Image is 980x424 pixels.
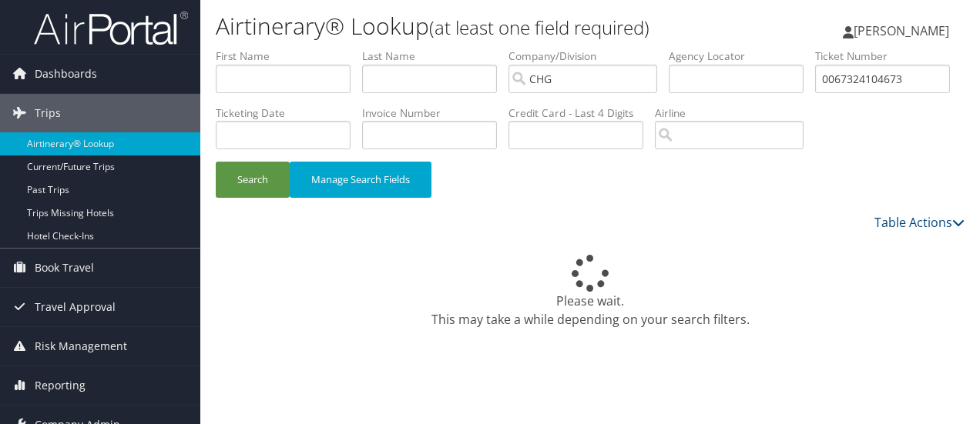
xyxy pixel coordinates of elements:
[35,327,127,366] span: Risk Management
[508,105,655,121] label: Credit Card - Last 4 Digits
[669,48,815,64] label: Agency Locator
[35,94,61,132] span: Trips
[362,48,508,64] label: Last Name
[34,10,188,46] img: airportal-logo.png
[35,288,116,326] span: Travel Approval
[216,10,715,42] h1: Airtinerary® Lookup
[874,214,965,231] a: Table Actions
[429,15,649,40] small: (at least one field required)
[35,249,94,287] span: Book Travel
[216,48,362,64] label: First Name
[35,55,97,93] span: Dashboards
[216,105,362,121] label: Ticketing Date
[815,48,962,64] label: Ticket Number
[843,8,965,54] a: [PERSON_NAME]
[290,162,431,198] button: Manage Search Fields
[854,22,949,39] span: [PERSON_NAME]
[35,366,86,405] span: Reporting
[216,255,965,329] div: Please wait. This may take a while depending on your search filters.
[216,162,290,198] button: Search
[508,48,669,64] label: Company/Division
[362,105,508,121] label: Invoice Number
[655,105,815,121] label: Airline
